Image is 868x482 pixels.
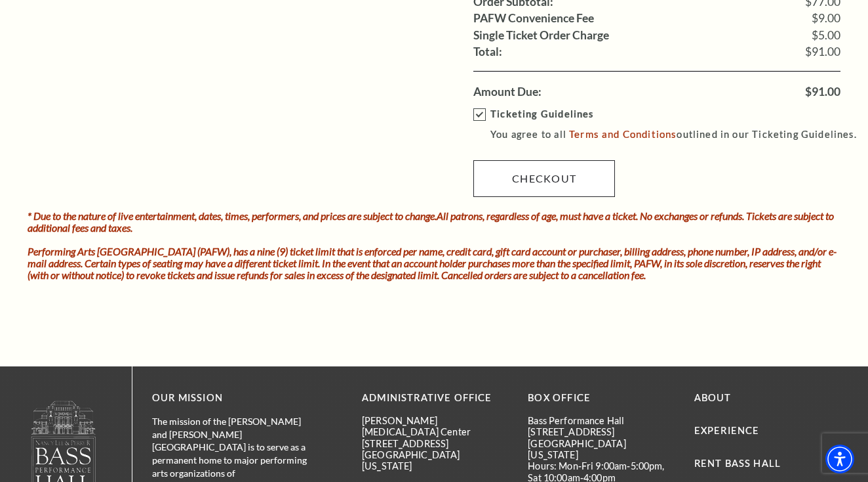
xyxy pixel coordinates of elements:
a: Checkout [473,160,615,197]
span: outlined in our Ticketing Guidelines. [677,129,856,140]
strong: Ticketing Guidelines [490,108,593,120]
a: Experience [694,425,760,436]
p: Bass Performance Hall [528,415,674,426]
span: $9.00 [812,12,840,24]
a: Terms and Conditions [569,128,677,140]
strong: All patrons, regardless of age, must have a ticket [437,209,636,222]
p: [GEOGRAPHIC_DATA][US_STATE] [362,449,508,472]
i: Performing Arts [GEOGRAPHIC_DATA] (PAFW), has a nine (9) ticket limit that is enforced per name, ... [28,245,837,281]
p: BOX OFFICE [528,390,674,406]
label: Amount Due: [473,86,542,98]
p: [STREET_ADDRESS] [528,426,674,437]
span: $91.00 [805,86,840,98]
div: Accessibility Menu [825,445,854,473]
label: Single Ticket Order Charge [473,30,609,41]
i: * Due to the nature of live entertainment, dates, times, performers, and prices are subject to ch... [28,209,834,234]
a: About [694,392,732,403]
p: [GEOGRAPHIC_DATA][US_STATE] [528,438,674,461]
a: Rent Bass Hall [694,458,781,469]
p: [STREET_ADDRESS] [362,438,508,449]
span: $5.00 [812,30,840,41]
p: [PERSON_NAME][MEDICAL_DATA] Center [362,415,508,438]
span: $91.00 [805,46,840,58]
p: OUR MISSION [152,390,316,406]
label: Total: [473,46,502,58]
label: PAFW Convenience Fee [473,12,594,24]
p: Administrative Office [362,390,508,406]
